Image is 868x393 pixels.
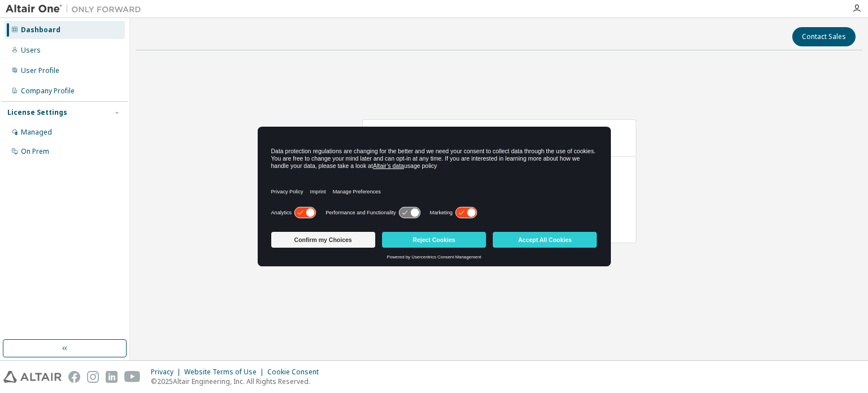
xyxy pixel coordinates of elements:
div: Dashboard [21,25,60,34]
img: youtube.svg [124,371,141,383]
div: On Prem [21,147,49,156]
img: instagram.svg [87,371,99,383]
img: linkedin.svg [106,371,118,383]
div: Company Profile [21,87,75,96]
div: Privacy [151,368,184,377]
div: Website Terms of Use [184,368,267,377]
div: Users [21,46,41,55]
div: Managed [21,128,52,137]
img: facebook.svg [68,371,80,383]
img: Altair One [6,3,147,15]
div: License Settings [7,108,67,117]
div: Cookie Consent [267,368,325,377]
div: User Profile [21,66,59,75]
button: Contact Sales [792,27,856,46]
span: AU Mechanical Engineer [370,126,465,137]
p: © 2025 Altair Engineering, Inc. All Rights Reserved. [151,377,325,386]
img: altair_logo.svg [3,371,62,383]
